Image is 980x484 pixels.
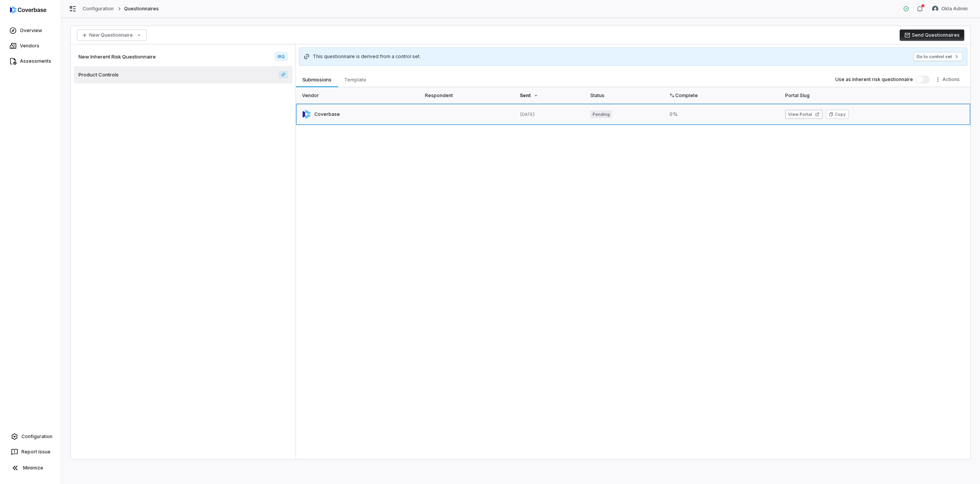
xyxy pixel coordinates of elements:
img: logo-D7KZi-bG.svg [10,6,46,14]
div: Portal Slug [785,87,964,104]
span: Questionnaires [124,6,159,12]
a: Configuration [3,430,58,443]
a: Product Controls [279,71,288,78]
a: New Inherent Risk QuestionnaireIRQ [74,47,292,66]
span: Template [341,75,369,84]
img: Okta Admin avatar [932,6,938,12]
span: This questionnaire is derived from a control set. [313,54,421,60]
span: Submissions [299,75,335,84]
button: Go to control set [913,52,963,61]
button: Send Questionnaires [900,29,964,41]
div: Sent [520,87,581,104]
div: Status [590,87,661,104]
div: % Complete [670,87,776,104]
a: Assessments [2,54,59,68]
a: Overview [2,24,59,37]
div: Vendor [302,87,416,104]
div: Respondent [425,87,511,104]
button: New Questionnaire [77,29,147,41]
a: Product Controls [74,66,292,83]
span: Product Controls [78,71,119,78]
a: Vendors [2,39,59,53]
button: More actions [933,74,964,85]
span: Okta Admin [941,6,968,12]
button: Report Issue [3,445,58,459]
span: IRQ [274,52,288,61]
button: Okta Admin avatarOkta Admin [928,3,972,15]
button: View Portal [785,110,823,119]
label: Use as inherent risk questionnaire [835,76,913,83]
span: New Inherent Risk Questionnaire [78,53,156,60]
button: Copy [826,110,849,119]
a: Configuration [83,6,114,12]
button: Minimize [3,460,58,476]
